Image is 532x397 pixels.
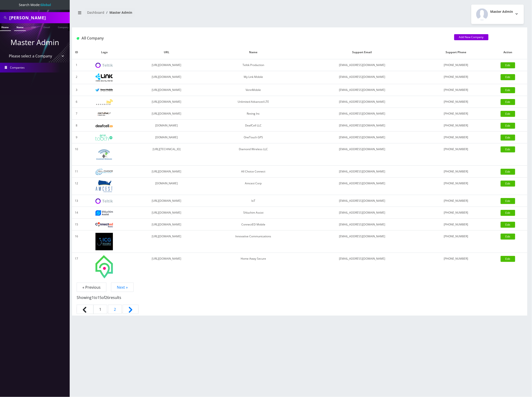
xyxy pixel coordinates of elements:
a: Edit [501,62,515,68]
th: Name [206,46,301,59]
td: Teltik Production [206,59,301,71]
td: [URL][DOMAIN_NAME] [127,231,206,253]
td: [PHONE_NUMBER] [424,253,489,281]
a: Edit [501,123,515,129]
img: Unlimited Advanced LTE [95,99,113,105]
td: [URL][DOMAIN_NAME] [127,207,206,219]
a: Edit [501,256,515,262]
a: Go to page 2 [108,305,122,314]
li: Master Admin [104,10,132,15]
th: URL [127,46,206,59]
td: 8 [72,120,81,132]
td: [URL][DOMAIN_NAME] [127,166,206,178]
td: 1 [72,59,81,71]
nav: Page navigation example [72,285,527,316]
a: Edit [501,234,515,240]
td: [PHONE_NUMBER] [424,84,489,96]
th: Action [489,46,527,59]
p: Showing to of results [77,290,523,300]
td: 11 [72,166,81,178]
a: Dashboard [87,10,104,15]
td: [PHONE_NUMBER] [424,96,489,108]
td: [URL][DOMAIN_NAME] [127,195,206,207]
td: 10 [72,143,81,166]
span: &laquo; Previous [77,305,93,314]
th: ID [72,46,81,59]
td: [PHONE_NUMBER] [424,132,489,143]
img: DeafCell LLC [95,124,113,127]
h2: Master Admin [490,10,513,14]
td: [PHONE_NUMBER] [424,166,489,178]
td: [PHONE_NUMBER] [424,195,489,207]
td: [DOMAIN_NAME] [127,132,206,143]
img: Home Away Secure [95,255,113,278]
td: ConnectED Mobile [206,219,301,231]
th: Logo [81,46,127,59]
td: [EMAIL_ADDRESS][DOMAIN_NAME] [301,253,424,281]
td: [PHONE_NUMBER] [424,120,489,132]
td: Amcest Corp [206,178,301,195]
td: [URL][DOMAIN_NAME] [127,71,206,84]
td: [EMAIL_ADDRESS][DOMAIN_NAME] [301,96,424,108]
td: 14 [72,207,81,219]
nav: breadcrumb [76,8,296,21]
td: DeafCell LLC [206,120,301,132]
td: [PHONE_NUMBER] [424,143,489,166]
td: [EMAIL_ADDRESS][DOMAIN_NAME] [301,166,424,178]
td: 9 [72,132,81,143]
img: VennMobile [95,89,113,92]
td: 13 [72,195,81,207]
td: [PHONE_NUMBER] [424,207,489,219]
td: [DOMAIN_NAME] [127,120,206,132]
td: Rexing Inc [206,108,301,120]
td: [EMAIL_ADDRESS][DOMAIN_NAME] [301,59,424,71]
td: OneTouch GPS [206,132,301,143]
td: [PHONE_NUMBER] [424,219,489,231]
td: Diamond Wireless LLC [206,143,301,166]
img: All Choice Connect [95,169,113,175]
a: Edit [501,198,515,204]
a: Edit [501,99,515,105]
a: Next &raquo; [123,305,138,314]
td: [EMAIL_ADDRESS][DOMAIN_NAME] [301,178,424,195]
td: [EMAIL_ADDRESS][DOMAIN_NAME] [301,120,424,132]
a: Name [14,23,26,31]
button: Master Admin [471,5,524,24]
img: Shluchim Assist [95,210,113,216]
td: [EMAIL_ADDRESS][DOMAIN_NAME] [301,71,424,84]
td: Innovative Communications [206,231,301,253]
a: Edit [501,111,515,117]
nav: Pagination Navigation [77,285,523,316]
td: [URL][DOMAIN_NAME] [127,84,206,96]
img: Diamond Wireless LLC [95,146,113,163]
td: [URL][DOMAIN_NAME] [127,108,206,120]
td: [URL][DOMAIN_NAME] [127,219,206,231]
td: [URL][TECHNICAL_ID] [127,143,206,166]
td: My Link Mobile [206,71,301,84]
td: 2 [72,71,81,84]
a: Add New Company [454,34,489,40]
td: Shluchim Assist [206,207,301,219]
span: Search Mode: [19,3,51,7]
h1: All Company [77,36,447,40]
td: [EMAIL_ADDRESS][DOMAIN_NAME] [301,195,424,207]
td: [PHONE_NUMBER] [424,231,489,253]
img: My Link Mobile [95,73,113,82]
img: Amcest Corp [95,180,113,192]
td: [EMAIL_ADDRESS][DOMAIN_NAME] [301,132,424,143]
td: [URL][DOMAIN_NAME] [127,96,206,108]
td: [PHONE_NUMBER] [424,108,489,120]
img: OneTouch GPS [95,135,113,141]
td: [EMAIL_ADDRESS][DOMAIN_NAME] [301,207,424,219]
span: 15 [97,295,102,300]
td: VennMobile [206,84,301,96]
td: [DOMAIN_NAME] [127,178,206,195]
span: Companies [10,66,25,69]
a: Next » [111,283,134,292]
td: 17 [72,253,81,281]
a: SIM [29,23,38,30]
td: IoT [206,195,301,207]
a: Edit [501,210,515,216]
img: All Company [77,37,79,40]
input: Search All Companies [9,13,69,22]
